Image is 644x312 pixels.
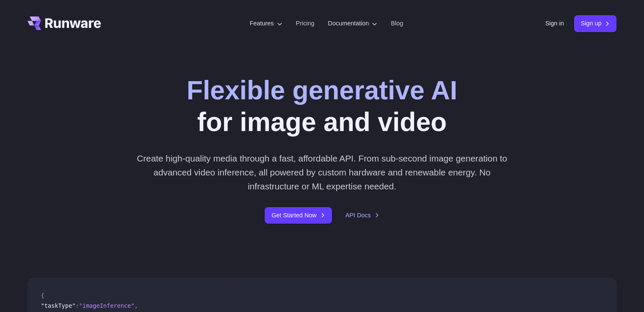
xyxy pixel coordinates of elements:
[574,15,617,32] a: Sign up
[250,19,282,28] label: Features
[265,207,332,224] a: Get Started Now
[28,16,101,30] a: Go to /
[187,74,457,138] h1: for image and video
[345,211,379,220] a: API Docs
[75,302,79,309] span: :
[133,151,511,194] p: Create high-quality media through a fast, affordable API. From sub-second image generation to adv...
[41,302,76,309] span: "taskType"
[41,292,44,299] span: {
[391,19,403,28] a: Blog
[296,19,315,28] a: Pricing
[79,302,135,309] span: "imageInference"
[187,75,457,105] strong: Flexible generative AI
[134,302,138,309] span: ,
[545,19,564,28] a: Sign in
[328,19,378,28] label: Documentation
